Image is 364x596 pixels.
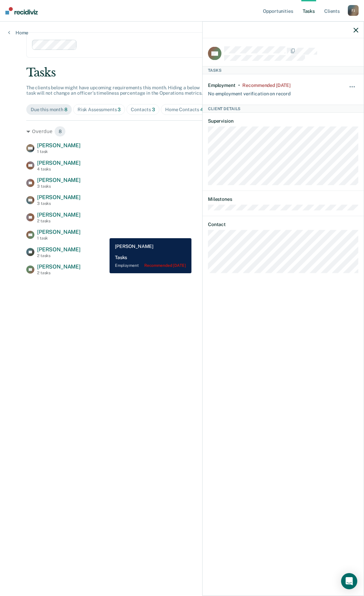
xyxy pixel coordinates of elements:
span: [PERSON_NAME] [37,160,81,166]
span: 8 [54,126,66,137]
div: 4 tasks [37,167,81,171]
div: Overdue [26,126,338,137]
div: Tasks [203,66,364,74]
span: 3 [152,107,155,112]
span: [PERSON_NAME] [37,212,81,218]
div: Client Details [203,104,364,113]
div: 2 tasks [37,219,81,223]
div: 3 tasks [37,201,81,206]
div: 1 task [37,236,81,241]
span: 3 [118,107,121,112]
span: The clients below might have upcoming requirements this month. Hiding a below task will not chang... [26,85,203,96]
div: • [238,83,240,88]
dt: Contact [208,221,358,227]
div: Open Intercom Messenger [341,573,357,589]
span: [PERSON_NAME] [37,229,81,235]
div: Tasks [26,66,338,80]
span: [PERSON_NAME] [37,263,81,270]
div: No employment verification on record [208,88,291,96]
span: [PERSON_NAME] [37,177,81,183]
img: Recidiviz [5,7,38,14]
a: Home [8,30,28,36]
dt: Milestones [208,196,358,202]
div: 3 tasks [37,184,81,189]
dt: Supervision [208,118,358,124]
div: F J [348,5,359,16]
span: [PERSON_NAME] [37,142,81,149]
span: 4 [200,107,203,112]
div: Risk Assessments [78,107,121,113]
div: Contacts [131,107,155,113]
div: Employment [208,83,236,88]
div: Recommended 3 months ago [242,83,290,88]
div: 2 tasks [37,253,81,258]
div: 1 task [37,149,81,154]
div: Due this month [31,107,67,113]
div: Home Contacts [165,107,203,113]
div: 2 tasks [37,271,81,275]
span: [PERSON_NAME] [37,194,81,200]
span: [PERSON_NAME] [37,246,81,253]
span: 8 [64,107,67,112]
